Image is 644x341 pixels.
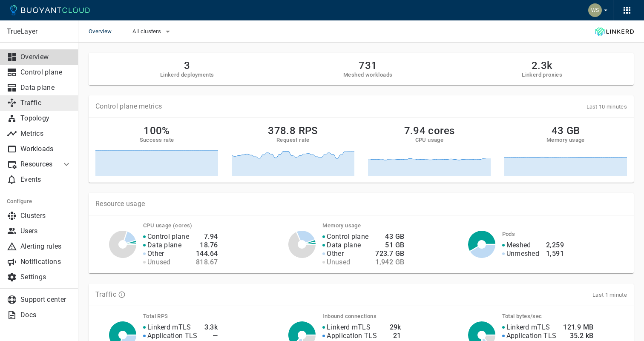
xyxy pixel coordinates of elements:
h4: 29k [384,323,401,332]
h4: 121.9 MB [563,323,593,332]
p: Settings [20,273,72,281]
p: Application TLS [327,332,377,340]
h5: Linkerd deployments [160,72,214,78]
p: Unmeshed [506,249,539,258]
h4: 3.3k [204,323,218,332]
p: Linkerd mTLS [327,323,371,332]
p: Clusters [20,212,72,220]
h2: 7.94 cores [404,125,455,137]
h4: 1,942 GB [375,258,404,266]
h4: 2,259 [546,241,564,249]
a: 378.8 RPSRequest rate [232,125,354,176]
p: Alerting rules [20,242,72,251]
p: Overview [20,53,72,61]
p: Traffic [95,290,116,299]
p: Docs [20,311,72,319]
p: Control plane [327,232,368,241]
span: Last 1 minute [592,292,627,298]
p: Resource usage [95,200,627,208]
p: Application TLS [506,332,557,340]
h5: Meshed workloads [343,72,392,78]
h5: CPU usage [415,137,444,143]
a: 100%Success rate [95,125,218,176]
span: All clusters [132,28,163,35]
h4: 43 GB [375,232,404,241]
p: Notifications [20,258,72,266]
p: Resources [20,160,55,169]
h5: Configure [7,198,72,205]
p: Data plane [20,83,72,92]
h4: 7.94 [196,232,218,241]
h4: 51 GB [375,241,404,249]
h2: 2.3k [522,60,562,72]
h4: 21 [384,332,401,340]
button: All clusters [132,25,173,38]
h5: Linkerd proxies [522,72,562,78]
p: Other [327,249,344,258]
a: 7.94 coresCPU usage [368,125,491,176]
p: Other [147,249,164,258]
h2: 100% [144,125,170,137]
p: Unused [327,258,350,266]
h2: 3 [160,60,214,72]
p: Topology [20,114,72,123]
a: 43 GBMemory usage [504,125,627,176]
h2: 43 GB [552,125,580,137]
h5: Memory usage [546,137,585,143]
p: Control plane [147,232,189,241]
h5: Success rate [140,137,174,143]
h4: 1,591 [546,249,564,258]
p: Control plane [20,68,72,77]
p: Control plane metrics [95,102,162,111]
p: Users [20,227,72,235]
p: Events [20,175,72,184]
h2: 731 [343,60,392,72]
svg: TLS data is compiled from traffic seen by Linkerd proxies. RPS and TCP bytes reflect both inbound... [118,291,126,298]
p: Data plane [327,241,361,249]
h4: 35.2 kB [563,332,593,340]
p: Metrics [20,129,72,138]
span: Overview [89,20,122,43]
h5: Request rate [276,137,310,143]
h4: — [204,332,218,340]
p: TrueLayer [7,27,71,36]
p: Traffic [20,99,72,107]
p: Linkerd mTLS [506,323,550,332]
p: Workloads [20,145,72,153]
p: Application TLS [147,332,198,340]
h4: 723.7 GB [375,249,404,258]
h4: 18.76 [196,241,218,249]
h2: 378.8 RPS [268,125,318,137]
h4: 144.64 [196,249,218,258]
p: Linkerd mTLS [147,323,191,332]
p: Unused [147,258,171,266]
p: Meshed [506,241,531,249]
span: Last 10 minutes [586,103,627,110]
p: Data plane [147,241,181,249]
h4: 818.67 [196,258,218,266]
img: Weichung Shaw [588,3,602,17]
p: Support center [20,295,72,304]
